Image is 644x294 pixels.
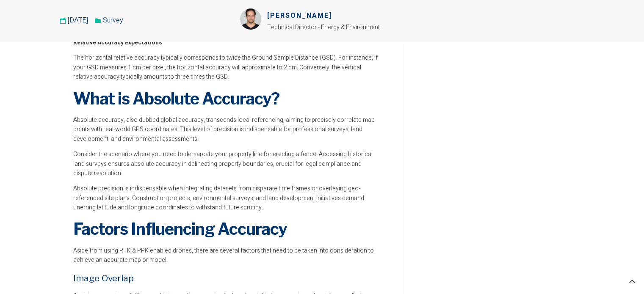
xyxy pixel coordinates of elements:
[267,11,393,21] h6: [PERSON_NAME]
[60,15,88,26] a: [DATE]
[73,38,162,47] strong: Relative Accuracy Expectations
[73,150,381,178] p: Consider the scenario where you need to demarcate your property line for erecting a fence. Access...
[73,272,381,285] h5: Image Overlap
[73,184,381,212] p: Absolute precision is indispensable when integrating datasets from disparate time frames or overl...
[73,88,381,109] h3: What is Absolute Accuracy?
[73,246,381,265] p: Aside from using RTK & PPK enabled drones, there are several factors that need to be taken into c...
[73,219,381,239] h3: Factors Influencing Accuracy
[68,15,88,25] time: [DATE]
[73,53,381,82] p: The horizontal relative accuracy typically corresponds to twice the Ground Sample Distance (GSD)....
[103,15,123,25] a: Survey
[240,8,261,30] img: Picture of Michael Picco
[267,23,393,32] p: Technical Director - Energy & Environment
[73,115,381,144] p: Absolute accuracy, also dubbed global accuracy, transcends local referencing, aiming to precisely...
